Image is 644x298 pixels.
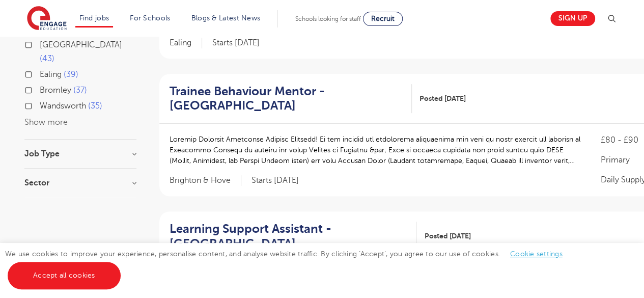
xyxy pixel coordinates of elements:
p: Loremip Dolorsit Ametconse Adipisc Elitsedd! Ei tem incidid utl etdolorema aliquaenima min veni q... [170,134,581,166]
a: Find jobs [79,14,109,22]
p: Starts [DATE] [212,38,260,48]
span: Bromley [40,86,71,95]
a: Accept all cookies [8,262,121,289]
img: Engage Education [27,6,67,32]
span: 39 [64,70,78,79]
input: [GEOGRAPHIC_DATA] 43 [40,40,46,47]
p: Starts [DATE] [251,175,299,186]
a: Trainee Behaviour Mentor - [GEOGRAPHIC_DATA] [170,84,412,114]
span: Schools looking for staff [295,15,361,22]
span: Ealing [170,38,202,48]
span: [GEOGRAPHIC_DATA] [40,40,122,49]
span: 43 [40,54,54,63]
span: 37 [73,86,87,95]
a: Cookie settings [510,250,563,258]
h2: Learning Support Assistant - [GEOGRAPHIC_DATA] [170,222,409,251]
span: Recruit [371,15,395,22]
span: Posted [DATE] [424,231,470,241]
span: 35 [88,101,102,111]
a: For Schools [130,14,170,22]
h3: Job Type [24,150,136,158]
input: Wandsworth 35 [40,101,46,108]
input: Ealing 39 [40,70,46,76]
span: We use cookies to improve your experience, personalise content, and analyse website traffic. By c... [5,250,573,279]
a: Recruit [363,12,403,26]
span: Brighton & Hove [170,175,241,186]
span: Ealing [40,70,62,79]
a: Learning Support Assistant - [GEOGRAPHIC_DATA] [170,222,417,251]
a: Blogs & Latest News [191,14,261,22]
input: Bromley 37 [40,86,46,92]
span: Wandsworth [40,101,86,111]
button: Show more [24,118,68,127]
h3: Sector [24,179,136,187]
h2: Trainee Behaviour Mentor - [GEOGRAPHIC_DATA] [170,84,404,114]
span: Posted [DATE] [419,93,466,104]
a: Sign up [550,11,595,26]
